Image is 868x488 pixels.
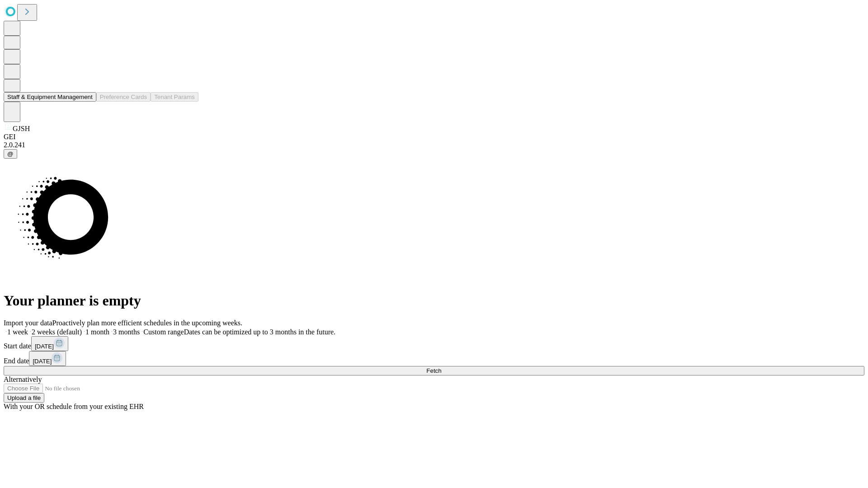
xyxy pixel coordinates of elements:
span: Dates can be optimized up to 3 months in the future. [184,328,335,336]
div: Start date [4,336,864,351]
button: @ [4,149,17,159]
button: Tenant Params [151,92,198,102]
div: End date [4,351,864,366]
span: With your OR schedule from your existing EHR [4,403,144,410]
button: Staff & Equipment Management [4,92,96,102]
button: Upload a file [4,393,44,403]
span: Alternatively [4,375,42,383]
button: [DATE] [29,351,66,366]
div: 2.0.241 [4,141,864,149]
span: Import your data [4,319,52,327]
span: 3 months [113,328,140,336]
span: GJSH [13,125,30,132]
span: Fetch [426,367,441,374]
span: 2 weeks (default) [32,328,82,336]
span: [DATE] [35,343,54,350]
span: 1 week [7,328,28,336]
h1: Your planner is empty [4,292,864,309]
span: @ [7,150,14,157]
button: Preference Cards [96,92,151,102]
span: 1 month [85,328,109,336]
button: [DATE] [31,336,68,351]
span: Custom range [143,328,184,336]
span: [DATE] [33,358,52,365]
button: Fetch [4,366,864,375]
div: GEI [4,133,864,141]
span: Proactively plan more efficient schedules in the upcoming weeks. [52,319,242,327]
